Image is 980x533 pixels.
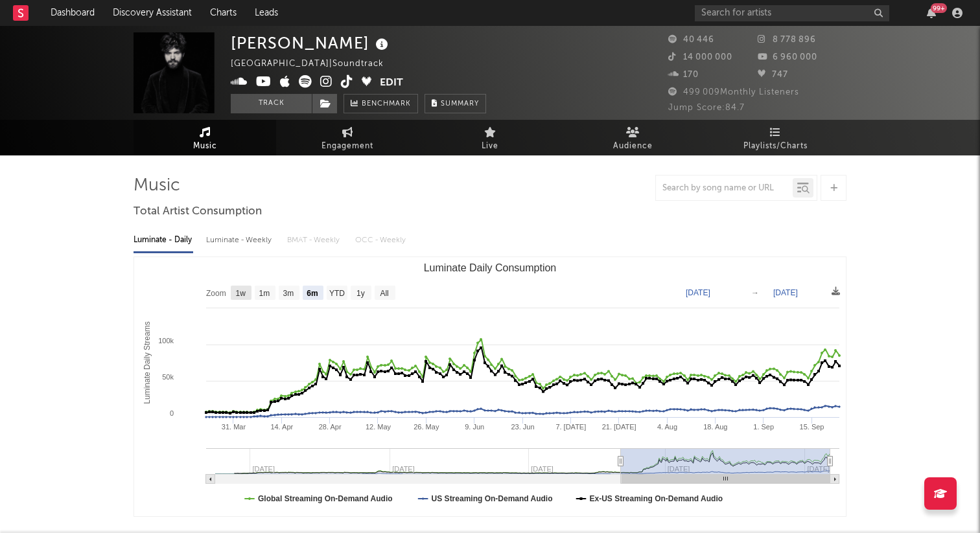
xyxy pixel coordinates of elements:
span: 747 [758,71,788,79]
text: All [380,289,388,298]
span: Engagement [321,139,373,154]
text: US Streaming On-Demand Audio [432,494,553,503]
text: 15. Sep [800,423,824,431]
text: 23. Jun [511,423,534,431]
div: 99 + [931,3,947,13]
text: 26. May [414,423,439,431]
button: 99+ [927,8,936,18]
a: Music [134,120,276,155]
span: Playlists/Charts [743,139,808,154]
span: Total Artist Consumption [134,204,262,220]
span: Jump Score: 84.7 [668,104,745,112]
span: Live [482,139,498,154]
text: 0 [170,409,174,417]
button: Edit [380,75,403,91]
text: 14. Apr [270,423,293,431]
text: YTD [329,289,345,298]
text: Global Streaming On-Demand Audio [258,494,393,503]
text: 1y [356,289,365,298]
div: [PERSON_NAME] [231,32,391,54]
text: 7. [DATE] [555,423,586,431]
text: 6m [307,289,318,298]
text: Luminate Daily Consumption [424,262,557,273]
button: Summary [425,94,486,113]
text: 100k [158,337,174,345]
span: 6 960 000 [758,53,817,62]
span: 8 778 896 [758,36,816,44]
span: 499 009 Monthly Listeners [668,88,799,96]
text: Luminate Daily Streams [143,321,152,403]
text: 3m [283,289,294,298]
span: 40 446 [668,36,714,44]
text: 50k [162,373,174,381]
a: Playlists/Charts [704,120,846,155]
text: 28. Apr [319,423,342,431]
a: Engagement [276,120,419,155]
span: Summary [441,100,479,108]
div: Luminate - Daily [134,229,193,251]
text: [DATE] [686,288,710,297]
text: → [751,288,759,297]
a: Audience [561,120,704,155]
text: 18. Aug [703,423,727,431]
span: Music [193,139,217,154]
text: 31. Mar [222,423,246,431]
text: 4. Aug [657,423,677,431]
button: Track [231,94,312,113]
span: 14 000 000 [668,53,732,62]
text: 21. [DATE] [602,423,636,431]
text: Ex-US Streaming On-Demand Audio [590,494,723,503]
span: 170 [668,71,699,79]
a: Live [419,120,561,155]
input: Search for artists [695,5,889,21]
text: Zoom [206,289,226,298]
text: 1m [259,289,270,298]
text: 9. Jun [465,423,484,431]
div: Luminate - Weekly [206,229,274,251]
text: [DATE] [773,288,798,297]
input: Search by song name or URL [656,183,793,194]
a: Benchmark [344,94,418,113]
div: [GEOGRAPHIC_DATA] | Soundtrack [231,56,399,72]
span: Benchmark [362,96,411,112]
text: 1. Sep [753,423,774,431]
svg: Luminate Daily Consumption [134,257,846,516]
text: 1w [236,289,246,298]
span: Audience [613,139,653,154]
text: 12. May [366,423,391,431]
